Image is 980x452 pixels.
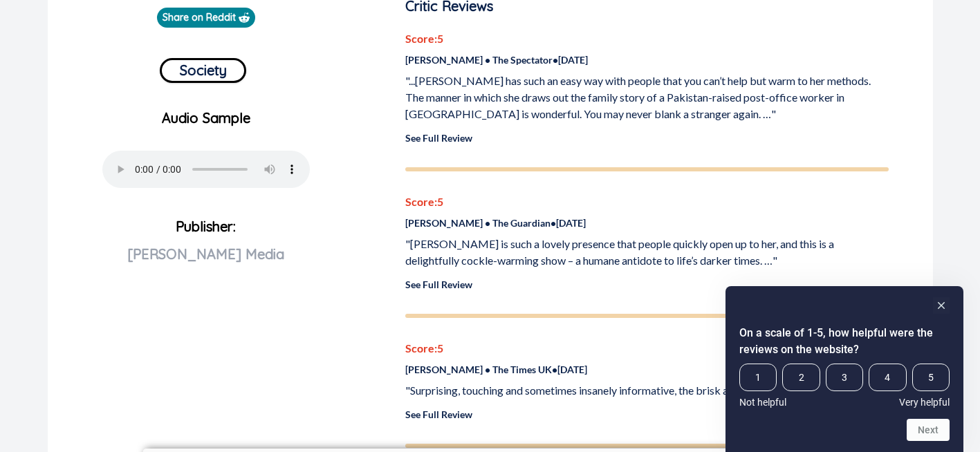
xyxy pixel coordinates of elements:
[157,8,255,28] a: Share on Reddit
[739,325,950,358] h2: On a scale of 1-5, how helpful were the reviews on the website? Select an option from 1 to 5, wit...
[739,364,777,391] span: 1
[405,132,472,144] a: See Full Review
[405,362,889,377] p: [PERSON_NAME] • The Times UK • [DATE]
[405,30,889,47] p: Score: 5
[912,364,950,391] span: 5
[405,236,889,269] p: "[PERSON_NAME] is such a lovely presence that people quickly open up to her, and this is a deligh...
[405,408,472,420] a: See Full Review
[59,108,354,129] p: Audio Sample
[907,419,950,441] button: Next question
[899,397,950,408] span: Very helpful
[405,382,889,399] p: "Surprising, touching and sometimes insanely informative, the brisk answers can reveal volumes…"
[826,364,863,391] span: 3
[405,340,889,357] p: Score: 5
[782,364,820,391] span: 2
[405,53,889,67] p: [PERSON_NAME] • The Spectator • [DATE]
[160,58,246,83] button: Society
[127,245,284,263] span: [PERSON_NAME] Media
[405,216,889,230] p: [PERSON_NAME] • The Guardian • [DATE]
[405,73,889,122] p: "...[PERSON_NAME] has such an easy way with people that you can’t help but warm to her methods. T...
[739,397,786,408] span: Not helpful
[739,364,950,408] div: On a scale of 1-5, how helpful were the reviews on the website? Select an option from 1 to 5, wit...
[739,297,950,441] div: On a scale of 1-5, how helpful were the reviews on the website? Select an option from 1 to 5, wit...
[405,279,472,290] a: See Full Review
[59,213,354,312] p: Publisher:
[405,194,889,210] p: Score: 5
[869,364,906,391] span: 4
[102,151,310,188] audio: Your browser does not support the audio element
[160,53,246,83] a: Society
[933,297,950,314] button: Hide survey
